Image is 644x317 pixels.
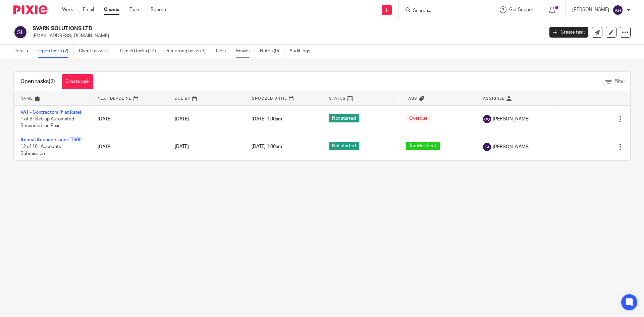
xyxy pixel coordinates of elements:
[289,45,315,58] a: Audit logs
[412,8,473,14] input: Search
[62,6,73,13] a: Work
[329,97,346,100] span: Status
[33,25,438,32] h2: SVARK SOLUTIONS LTD
[62,74,93,89] a: Create task
[329,114,359,122] span: Not started
[252,145,282,149] span: [DATE] 1:00am
[175,145,189,149] span: [DATE]
[252,117,282,121] span: [DATE] 1:00am
[49,79,55,84] span: (2)
[493,116,530,122] span: [PERSON_NAME]
[79,45,115,58] a: Client tasks (0)
[236,45,255,58] a: Emails
[38,45,74,58] a: Open tasks (2)
[549,27,588,38] a: Create task
[614,79,625,84] span: Filter
[166,45,211,58] a: Recurring tasks (3)
[83,6,94,13] a: Email
[329,142,359,150] span: Not started
[252,97,287,100] span: Snoozed Until
[406,142,440,150] span: Tax Mail Sent
[175,117,189,121] span: [DATE]
[20,78,55,85] h1: Open tasks
[406,97,417,100] span: Tags
[612,5,623,15] img: svg%3E
[120,45,161,58] a: Closed tasks (14)
[20,117,74,128] span: 1 of 8 · Set-up Automated Reminders on Pixie
[493,144,530,150] span: [PERSON_NAME]
[572,6,609,13] p: [PERSON_NAME]
[509,7,535,12] span: Get Support
[20,145,61,156] span: 12 of 16 · Accounts Submission
[20,110,81,115] a: VAT - Contractors (Flat Rate)
[406,114,431,122] span: Overdue
[13,25,28,39] img: svg%3E
[151,6,167,13] a: Reports
[104,6,119,13] a: Clients
[260,45,284,58] a: Notes (0)
[91,133,168,160] td: [DATE]
[13,5,47,14] img: Pixie
[129,6,141,13] a: Team
[91,105,168,133] td: [DATE]
[483,143,491,151] img: svg%3E
[20,138,82,142] a: Annual Accounts and CT600
[216,45,231,58] a: Files
[13,45,33,58] a: Details
[33,33,539,39] p: [EMAIL_ADDRESS][DOMAIN_NAME]
[483,115,491,123] img: svg%3E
